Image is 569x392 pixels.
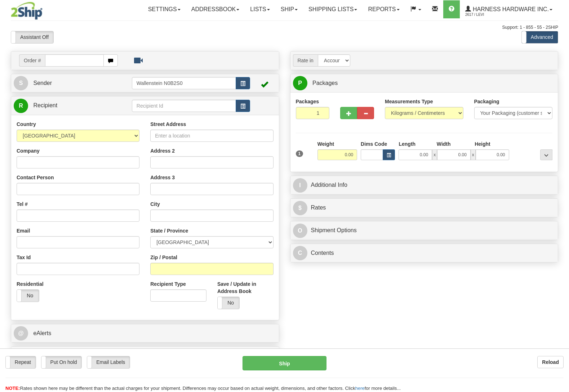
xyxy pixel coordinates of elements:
[540,149,552,160] div: ...
[293,246,307,260] span: C
[542,359,559,365] b: Reload
[14,76,132,91] a: S Sender
[275,0,303,18] a: Ship
[11,24,558,31] div: Support: 1 - 855 - 55 - 2SHIP
[293,178,307,193] span: I
[399,140,415,148] label: Length
[293,223,556,238] a: OShipment Options
[361,140,387,148] label: Dims Code
[293,200,556,215] a: $Rates
[150,121,186,128] label: Street Address
[132,100,236,112] input: Recipient Id
[465,11,519,18] span: 2617 / Levi
[293,201,307,215] span: $
[19,54,45,67] span: Order #
[17,227,30,234] label: Email
[522,31,558,43] label: Advanced
[150,254,177,261] label: Zip / Postal
[432,149,437,160] span: x
[17,121,36,128] label: Country
[17,254,31,261] label: Tax Id
[14,76,28,90] span: S
[355,386,365,391] a: here
[17,174,54,181] label: Contact Person
[293,178,556,193] a: IAdditional Info
[150,130,273,142] input: Enter a location
[293,246,556,261] a: CContents
[150,280,186,288] label: Recipient Type
[17,147,40,154] label: Company
[132,77,236,89] input: Sender Id
[317,140,334,148] label: Weight
[296,98,319,105] label: Packages
[17,290,39,302] label: No
[11,2,43,20] img: logo2617.jpg
[460,0,558,18] a: Harness Hardware Inc. 2617 / Levi
[312,80,338,86] span: Packages
[150,227,188,234] label: State / Province
[552,159,568,233] iframe: chat widget
[471,149,476,160] span: x
[14,326,276,341] a: @ eAlerts
[475,140,490,148] label: Height
[186,0,245,18] a: Addressbook
[537,356,564,368] button: Reload
[41,356,82,368] label: Put On hold
[303,0,363,18] a: Shipping lists
[293,54,318,67] span: Rate in
[150,174,175,181] label: Address 3
[293,76,556,91] a: P Packages
[293,76,307,90] span: P
[17,280,44,288] label: Residential
[218,297,240,309] label: No
[11,31,53,43] label: Assistant Off
[363,0,405,18] a: Reports
[150,200,160,208] label: City
[217,280,274,295] label: Save / Update in Address Book
[474,98,499,105] label: Packaging
[293,224,307,238] span: O
[471,6,549,12] span: Harness Hardware Inc.
[17,200,28,208] label: Tel #
[33,330,51,336] span: eAlerts
[150,147,175,154] label: Address 2
[14,99,28,113] span: R
[143,0,186,18] a: Settings
[33,80,52,86] span: Sender
[243,356,326,370] button: Ship
[5,386,20,391] span: NOTE:
[437,140,451,148] label: Width
[87,356,130,368] label: Email Labels
[14,98,119,113] a: R Recipient
[14,326,28,341] span: @
[385,98,433,105] label: Measurements Type
[33,102,57,108] span: Recipient
[296,150,303,157] span: 1
[6,356,36,368] label: Repeat
[245,0,275,18] a: Lists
